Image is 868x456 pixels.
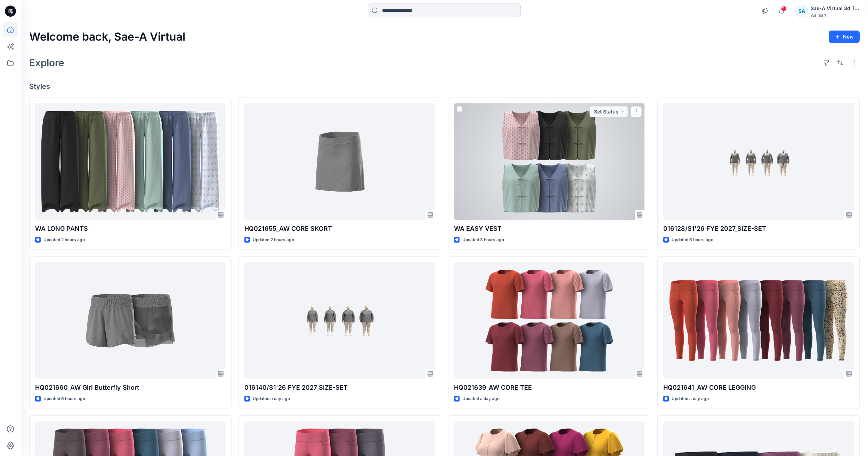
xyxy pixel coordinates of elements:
p: HQ021639_AW CORE TEE [454,383,644,392]
p: 016128/S1'26 FYE 2027_SIZE-SET [663,224,854,234]
p: Updated 2 hours ago [43,236,85,244]
div: Walmart [811,12,859,18]
span: 1 [781,6,787,11]
div: SA [795,5,808,17]
p: Updated a day ago [672,395,709,403]
p: WA LONG PANTS [35,224,226,234]
p: Updated 2 hours ago [253,236,294,244]
p: 016140/S1'26 FYE 2027_SIZE-SET [244,383,435,392]
p: Updated 6 hours ago [43,395,85,403]
a: HQ021641_AW CORE LEGGING [663,262,854,379]
h4: Styles [29,82,860,91]
a: WA LONG PANTS [35,103,226,220]
button: New [829,31,860,43]
p: Updated a day ago [253,395,290,403]
p: HQ021660_AW Girl Butterfly Short [35,383,226,392]
p: HQ021655_AW CORE SKORT [244,224,435,234]
p: Updated 3 hours ago [462,236,504,244]
p: Updated 6 hours ago [672,236,713,244]
p: Updated a day ago [462,395,500,403]
p: WA EASY VEST [454,224,644,234]
p: HQ021641_AW CORE LEGGING [663,383,854,392]
a: 016140/S1'26 FYE 2027_SIZE-SET [244,262,435,379]
div: Sae-A Virtual 3d Team [811,4,859,12]
a: HQ021655_AW CORE SKORT [244,103,435,220]
h2: Explore [29,57,64,68]
a: WA EASY VEST [454,103,644,220]
a: HQ021639_AW CORE TEE [454,262,644,379]
a: 016128/S1'26 FYE 2027_SIZE-SET [663,103,854,220]
h2: Welcome back, Sae-A Virtual [29,31,185,43]
a: HQ021660_AW Girl Butterfly Short [35,262,226,379]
